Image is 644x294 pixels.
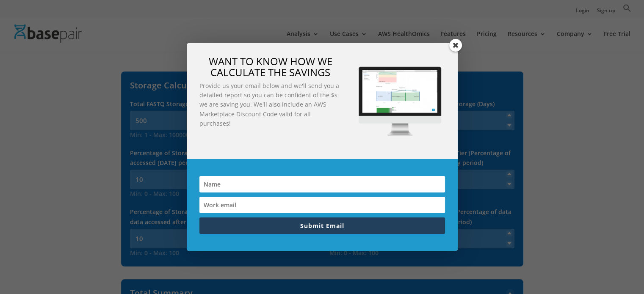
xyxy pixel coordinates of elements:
span: WANT TO KNOW HOW WE CALCULATE THE SAVINGS [209,54,332,79]
p: Provide us your email below and we'll send you a detailed report so you can be confident of the $... [199,81,342,129]
span: Submit Email [300,222,344,230]
input: Name [199,176,445,192]
button: Submit Email [199,217,445,234]
input: Work email [199,197,445,213]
